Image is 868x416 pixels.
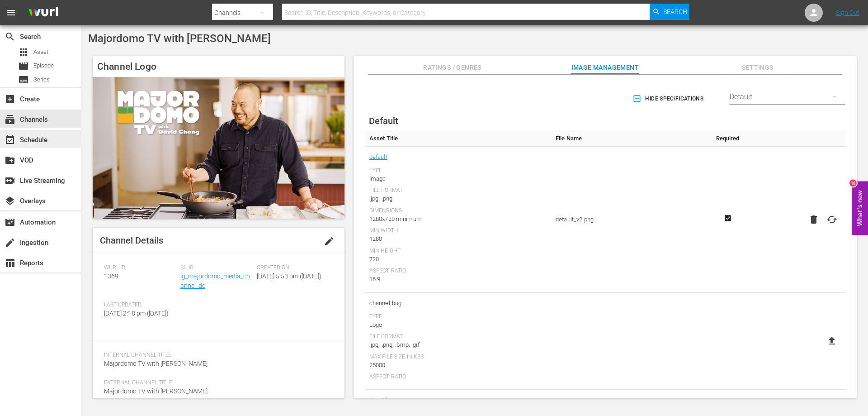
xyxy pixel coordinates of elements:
[318,230,340,252] button: edit
[369,151,387,163] a: default
[18,61,29,72] span: Episode
[104,379,329,387] span: External Channel Title:
[5,7,16,18] span: menu
[369,394,547,406] span: Bits Tile
[100,235,163,246] span: Channel Details
[104,310,169,317] span: [DATE] 2:18 pm ([DATE])
[5,155,15,166] span: VOD
[5,217,15,228] span: Automation
[663,4,687,20] span: Search
[419,62,486,73] span: Ratings / Genres
[369,248,547,255] div: Min Height
[369,333,547,340] div: File Format
[33,48,48,57] span: Asset
[369,255,547,264] div: 720
[104,387,208,395] span: Majordomo TV with [PERSON_NAME]
[5,258,15,268] span: Reports
[369,275,547,284] div: 16:9
[730,84,845,110] div: Default
[88,32,271,45] span: Majordomo TV with [PERSON_NAME]
[571,62,639,73] span: Image Management
[369,194,547,203] div: .jpg, .png
[5,114,15,125] span: Channels
[369,174,547,183] div: Image
[104,273,118,280] span: 1369
[5,237,15,248] span: Ingestion
[257,273,321,280] span: [DATE] 5:53 pm ([DATE])
[369,268,547,275] div: Aspect Ratio
[551,147,708,293] td: default_v2.png
[104,301,176,309] span: Last Updated:
[724,62,792,73] span: Settings
[104,352,329,359] span: Internal Channel Title:
[22,2,65,24] img: ans4CAIJ8jUAAAAAAAAAAAAAAAAAAAAAAAAgQb4GAAAAAAAAAAAAAAAAAAAAAAAAJMjXAAAAAAAAAAAAAAAAAAAAAAAAgAT5G...
[369,234,547,244] div: 1280
[551,130,708,147] th: File Name
[369,354,547,361] div: Max File Size In Kbs
[369,361,547,370] div: 25000
[33,75,50,84] span: Series
[369,320,547,330] div: Logo
[5,134,15,145] span: Schedule
[634,94,703,104] span: Hide Specifications
[5,175,15,186] span: Live Streaming
[852,181,868,235] button: Open Feedback Widget
[257,264,329,272] span: Created On:
[369,115,398,126] span: Default
[180,273,250,289] a: lg_majordomo_media_channel_dc
[33,61,54,70] span: Episode
[836,9,859,16] a: Sign Out
[650,4,689,20] button: Search
[849,179,857,186] div: 10
[369,187,547,194] div: File Format
[324,236,335,247] span: edit
[104,360,208,367] span: Majordomo TV with [PERSON_NAME]
[5,196,15,206] span: Overlays
[5,94,15,105] span: Create
[5,31,15,42] span: Search
[369,167,547,174] div: Type
[369,313,547,320] div: Type
[722,214,733,222] svg: Required
[18,47,29,57] span: Asset
[369,340,547,349] div: .jpg, .png, .bmp, .gif
[369,215,547,224] div: 1280x720 minimum
[93,56,344,77] h4: Channel Logo
[104,264,176,272] span: Wurl ID:
[631,86,707,111] button: Hide Specifications
[369,227,547,234] div: Min Width
[180,264,252,272] span: Slug:
[369,297,547,309] span: channel-bug
[708,130,747,147] th: Required
[93,77,344,219] img: Majordomo TV with David Chang
[369,207,547,215] div: Dimensions
[369,373,547,381] div: Aspect Ratio
[365,130,551,147] th: Asset Title
[18,74,29,85] span: Series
